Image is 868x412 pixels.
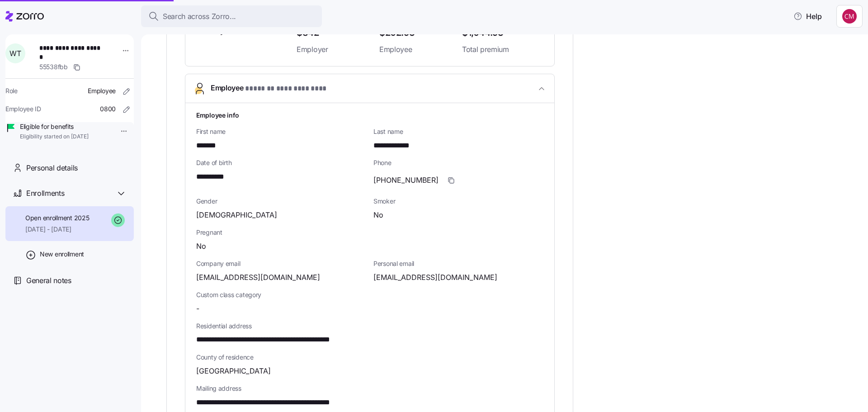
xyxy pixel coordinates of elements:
[25,213,89,223] span: Open enrollment 2025
[373,175,439,186] span: [PHONE_NUMBER]
[373,209,383,221] span: No
[196,158,366,167] span: Date of birth
[842,9,857,24] img: c76f7742dad050c3772ef460a101715e
[40,250,84,259] span: New enrollment
[39,62,68,71] span: 55538fbb
[20,122,89,131] span: Eligible for benefits
[196,353,543,362] span: County of residence
[196,384,543,393] span: Mailing address
[26,162,78,174] span: Personal details
[196,259,366,268] span: Company email
[297,44,349,55] span: Employer
[196,290,366,299] span: Custom class category
[9,50,21,57] span: W T
[379,44,431,55] span: Employee
[20,133,89,141] span: Eligibility started on [DATE]
[26,275,71,286] span: General notes
[196,209,277,221] span: [DEMOGRAPHIC_DATA]
[196,197,366,206] span: Gender
[786,7,829,25] button: Help
[25,225,89,234] span: [DATE] - [DATE]
[196,228,543,237] span: Pregnant
[5,104,41,114] span: Employee ID
[141,5,322,27] button: Search across Zorro...
[373,158,543,167] span: Phone
[373,259,543,268] span: Personal email
[196,127,366,136] span: First name
[5,86,18,95] span: Role
[196,365,271,377] span: [GEOGRAPHIC_DATA]
[163,11,236,22] span: Search across Zorro...
[196,322,543,331] span: Residential address
[196,272,320,283] span: [EMAIL_ADDRESS][DOMAIN_NAME]
[373,272,497,283] span: [EMAIL_ADDRESS][DOMAIN_NAME]
[196,241,206,252] span: No
[793,11,822,22] span: Help
[100,104,116,114] span: 0800
[196,303,199,314] span: -
[373,197,543,206] span: Smoker
[373,127,543,136] span: Last name
[196,110,543,120] h1: Employee info
[211,82,335,95] span: Employee
[88,86,116,95] span: Employee
[462,44,543,55] span: Total premium
[26,188,64,199] span: Enrollments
